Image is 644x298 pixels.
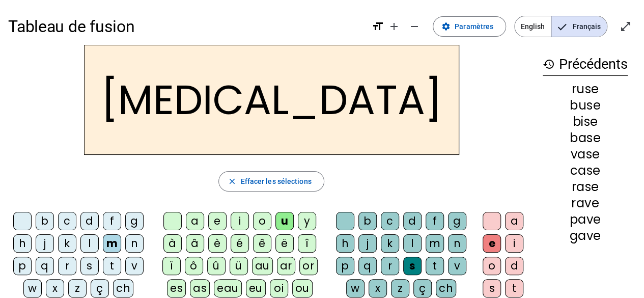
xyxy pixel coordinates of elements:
[125,212,144,230] div: g
[448,234,466,253] div: n
[543,213,628,226] div: pave
[543,230,628,242] div: gave
[36,234,54,253] div: j
[384,16,404,37] button: Augmenter la taille de la police
[13,234,32,253] div: h
[372,20,384,33] mat-icon: format_size
[231,234,249,253] div: é
[543,58,555,70] mat-icon: history
[505,234,523,253] div: i
[298,212,316,230] div: y
[358,234,377,253] div: j
[113,279,133,297] div: ch
[543,99,628,112] div: buse
[214,279,242,297] div: eau
[227,177,236,186] mat-icon: close
[298,234,316,253] div: î
[455,20,493,33] span: Paramètres
[483,257,501,275] div: o
[80,212,99,230] div: d
[292,279,313,297] div: ou
[163,234,182,253] div: à
[514,16,607,37] mat-button-toggle-group: Language selection
[125,257,144,275] div: v
[404,16,425,37] button: Diminuer la taille de la police
[230,257,248,275] div: ü
[615,16,636,37] button: Entrer en plein écran
[58,234,76,253] div: k
[218,171,324,192] button: Effacer les sélections
[403,212,422,230] div: d
[543,165,628,177] div: case
[103,257,121,275] div: t
[125,234,144,253] div: n
[240,175,311,187] span: Effacer les sélections
[84,45,459,155] h2: [MEDICAL_DATA]
[388,20,400,33] mat-icon: add
[185,257,203,275] div: ô
[36,257,54,275] div: q
[80,257,99,275] div: s
[441,22,451,31] mat-icon: settings
[543,132,628,144] div: base
[551,16,607,37] span: Français
[190,279,210,297] div: as
[543,148,628,160] div: vase
[515,16,551,37] span: English
[408,20,421,33] mat-icon: remove
[246,279,266,297] div: eu
[403,234,422,253] div: l
[277,257,295,275] div: ar
[426,212,444,230] div: f
[483,234,501,253] div: e
[426,234,444,253] div: m
[381,257,399,275] div: r
[543,53,628,76] h3: Précédents
[162,257,181,275] div: ï
[270,279,288,297] div: oi
[358,212,377,230] div: b
[167,279,186,297] div: es
[46,279,64,297] div: x
[413,279,432,297] div: ç
[275,212,294,230] div: u
[483,279,501,297] div: s
[253,234,271,253] div: ê
[358,257,377,275] div: q
[208,212,227,230] div: e
[433,16,506,37] button: Paramètres
[80,234,99,253] div: l
[336,257,354,275] div: p
[8,10,363,43] h1: Tableau de fusion
[36,212,54,230] div: b
[346,279,365,297] div: w
[299,257,318,275] div: or
[505,257,523,275] div: d
[505,212,523,230] div: a
[620,20,632,33] mat-icon: open_in_full
[543,83,628,95] div: ruse
[543,181,628,193] div: rase
[336,234,354,253] div: h
[207,257,226,275] div: û
[436,279,456,297] div: ch
[103,212,121,230] div: f
[208,234,227,253] div: è
[186,212,204,230] div: a
[103,234,121,253] div: m
[448,257,466,275] div: v
[253,212,271,230] div: o
[403,257,422,275] div: s
[369,279,387,297] div: x
[391,279,409,297] div: z
[543,197,628,209] div: rave
[448,212,466,230] div: g
[543,116,628,128] div: bise
[186,234,204,253] div: â
[275,234,294,253] div: ë
[426,257,444,275] div: t
[231,212,249,230] div: i
[58,257,76,275] div: r
[23,279,42,297] div: w
[68,279,87,297] div: z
